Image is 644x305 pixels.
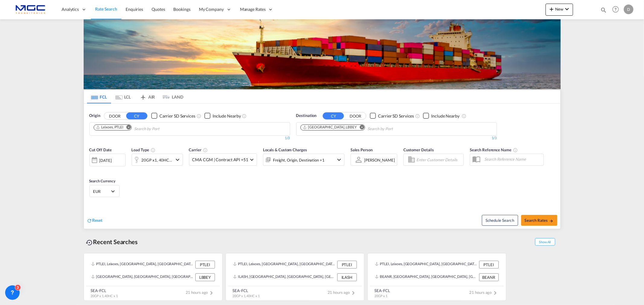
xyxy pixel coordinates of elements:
[87,218,92,223] md-icon: icon-refresh
[174,7,191,12] span: Bookings
[416,155,462,164] input: Enter Customer Details
[233,288,260,293] div: SEA-FCL
[91,288,118,293] div: SEA-FCL
[610,4,624,15] div: Help
[89,154,126,166] div: [DATE]
[481,155,543,164] input: Search Reference Name
[367,124,425,134] input: Chips input.
[199,6,224,12] span: My Company
[535,238,555,246] span: Show All
[93,123,194,134] md-chips-wrap: Chips container. Use arrow keys to select chips.
[93,187,116,196] md-select: Select Currency: € EUREuro
[337,273,357,281] div: ILASH
[479,261,499,269] div: PTLEI
[423,113,460,119] md-checkbox: Checkbox No Ink
[89,136,290,141] div: 1/3
[122,125,131,131] button: Remove
[367,253,506,301] recent-search-card: PTLEI, Leixoes, [GEOGRAPHIC_DATA], [GEOGRAPHIC_DATA], [GEOGRAPHIC_DATA] PTLEIBEANR, [GEOGRAPHIC_D...
[610,4,621,14] span: Help
[375,261,478,269] div: PTLEI, Leixoes, Portugal, Southern Europe, Europe
[95,6,117,11] span: Rate Search
[378,113,414,119] div: Carrier SD Services
[273,156,325,164] div: Freight Origin Destination Factory Stuffing
[132,147,155,152] span: Load Type
[92,218,103,223] span: Reset
[195,273,215,281] div: LBBEY
[462,114,466,118] md-icon: Unchecked: Ignores neighbouring ports when fetching rates.Checked : Includes neighbouring ports w...
[300,123,428,134] md-chips-wrap: Chips container. Use arrow keys to select chips.
[356,125,365,131] button: Remove
[548,7,571,11] span: New
[186,290,215,295] span: 21 hours ago
[263,147,307,152] span: Locals & Custom Charges
[600,7,607,13] md-icon: icon-magnify
[513,148,518,152] md-icon: Your search will be saved by the below given name
[482,215,518,226] button: Note: By default Schedule search will only considerorigin ports, destination ports and cut off da...
[375,294,387,298] span: 20GP x 1
[525,218,554,223] span: Search Rates
[208,289,215,297] md-icon: icon-chevron-right
[87,90,184,103] md-pagination-wrapper: Use the left and right arrow keys to navigate between tabs
[159,90,184,103] md-tab-item: LAND
[263,154,344,166] div: Freight Origin Destination Factory Stuffingicon-chevron-down
[84,253,223,301] recent-search-card: PTLEI, Leixoes, [GEOGRAPHIC_DATA], [GEOGRAPHIC_DATA], [GEOGRAPHIC_DATA] PTLEI[GEOGRAPHIC_DATA], [...
[9,3,50,16] img: 92835000d1c111ee8b33af35afdd26c7.png
[189,147,208,152] span: Carrier
[96,125,125,130] div: Press delete to remove this chip.
[296,113,317,119] span: Destination
[99,158,112,163] div: [DATE]
[546,4,573,16] button: icon-plus 400-fgNewicon-chevron-down
[303,125,358,130] div: Press delete to remove this chip.
[151,148,155,152] md-icon: icon-information-outline
[91,294,118,298] span: 20GP x 1, 40HC x 1
[624,5,633,14] div: D
[89,113,100,119] span: Origin
[431,113,460,119] div: Include Nearby
[328,290,357,295] span: 21 hours ago
[195,261,215,269] div: PTLEI
[134,124,191,134] input: Chips input.
[563,5,571,13] md-icon: icon-chevron-down
[403,147,434,152] span: Customer Details
[142,156,172,164] div: 20GP x1 40HC x1
[96,125,124,130] div: Leixoes, PTLEI
[521,215,557,226] button: Search Ratesicon-arrow-right
[126,112,147,119] button: CY
[132,154,183,166] div: 20GP x1 40HC x1icon-chevron-down
[370,113,414,119] md-checkbox: Checkbox No Ink
[337,261,357,269] div: PTLEI
[469,290,499,295] span: 21 hours ago
[548,5,555,13] md-icon: icon-plus 400-fg
[87,217,103,224] div: icon-refreshReset
[233,273,336,281] div: ILASH, Ashdod, Israel, Levante, Middle East
[126,7,143,12] span: Enquiries
[192,157,248,163] span: CMA CGM | Contract API +51
[479,273,499,281] div: BEANR
[296,136,497,141] div: 1/3
[345,112,366,119] button: DOOR
[204,113,241,119] md-checkbox: Checkbox No Ink
[89,147,112,152] span: Cut Off Date
[93,189,110,194] span: EUR
[233,294,260,298] span: 20GP x 1, 40HC x 1
[89,179,116,183] span: Search Currency
[375,273,478,281] div: BEANR, Antwerp, Belgium, Western Europe, Europe
[174,156,181,163] md-icon: icon-chevron-down
[600,7,607,16] div: icon-magnify
[197,114,201,118] md-icon: Unchecked: Search for CY (Container Yard) services for all selected carriers.Checked : Search for...
[84,104,560,229] div: OriginDOOR CY Checkbox No InkUnchecked: Search for CY (Container Yard) services for all selected ...
[86,239,93,246] md-icon: icon-backup-restore
[89,166,94,174] md-datepicker: Select
[335,156,343,163] md-icon: icon-chevron-down
[323,112,344,119] button: CY
[152,7,165,12] span: Quotes
[84,235,140,249] div: Recent Searches
[364,158,395,162] div: [PERSON_NAME]
[242,114,247,118] md-icon: Unchecked: Ignores neighbouring ports when fetching rates.Checked : Includes neighbouring ports w...
[62,6,79,12] span: Analytics
[415,114,420,118] md-icon: Unchecked: Search for CY (Container Yard) services for all selected carriers.Checked : Search for...
[135,90,159,103] md-tab-item: AIR
[226,253,364,301] recent-search-card: PTLEI, Leixoes, [GEOGRAPHIC_DATA], [GEOGRAPHIC_DATA], [GEOGRAPHIC_DATA] PTLEIILASH, [GEOGRAPHIC_D...
[303,125,357,130] div: Beirut, LBBEY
